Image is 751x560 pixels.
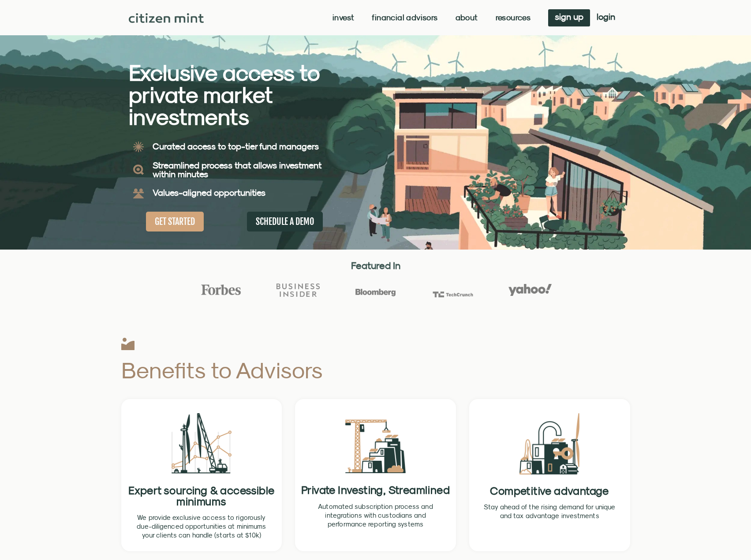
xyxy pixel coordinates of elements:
a: GET STARTED [146,212,204,231]
a: About [456,13,478,22]
b: Values-aligned opportunities [153,187,265,198]
span: login [597,14,615,20]
h2: Expert sourcing & accessible minimums [127,485,277,507]
span: SCHEDULE A DEMO [256,216,314,227]
h2: Private Investing, Streamlined [300,484,451,496]
h2: Benefits to Advisors [121,359,454,381]
a: Invest [333,13,354,22]
span: GET STARTED [155,216,195,227]
a: Financial Advisors [372,13,437,22]
h2: Exclusive access to private market investments [129,62,345,128]
img: Forbes Logo [199,284,243,295]
strong: Featured In [351,260,400,271]
a: login [590,9,622,26]
div: Page 3 [483,503,616,520]
img: Citizen Mint [129,13,204,23]
h2: Competitive advantage [475,485,625,496]
a: sign up [548,9,590,26]
div: Page 3 [135,513,268,540]
b: Streamlined process that allows investment within minutes [153,160,321,179]
b: Curated access to top-tier fund managers [153,141,319,151]
a: Resources [496,13,531,22]
p: We provide exclusive access to rigorously due-diligenced opportunities at minimums your clients c... [135,513,268,540]
p: Stay ahead of the rising demand for unique and tax advantage investments [483,503,616,520]
span: Automated subscription process and integrations with custodians and performance reporting systems [318,503,433,528]
span: sign up [555,14,583,20]
nav: Menu [333,13,531,22]
a: SCHEDULE A DEMO [247,212,323,231]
